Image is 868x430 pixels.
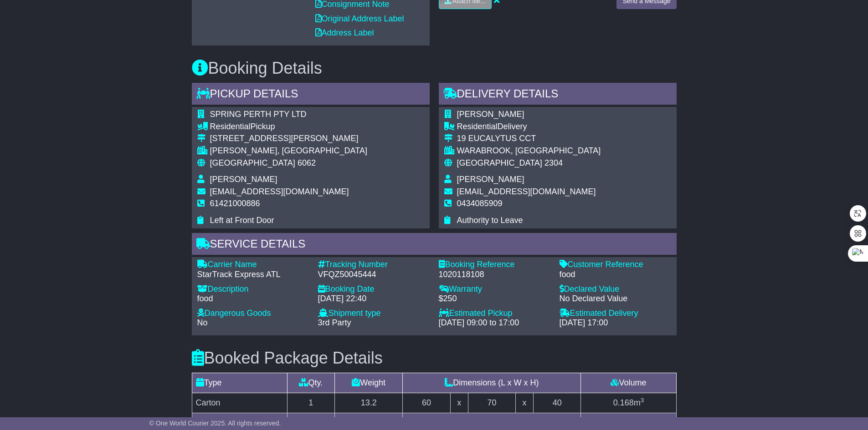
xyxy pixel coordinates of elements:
[457,187,596,196] span: [EMAIL_ADDRESS][DOMAIN_NAME]
[318,284,430,294] div: Booking Date
[581,373,676,393] td: Volume
[210,216,274,225] span: Left at Front Door
[192,59,677,77] h3: Booking Details
[335,373,403,393] td: Weight
[149,420,281,427] span: © One World Courier 2025. All rights reserved.
[197,294,309,304] div: food
[439,294,550,304] div: $250
[560,318,671,328] div: [DATE] 17:00
[287,373,335,393] td: Qty.
[210,134,367,144] div: [STREET_ADDRESS][PERSON_NAME]
[457,175,524,184] span: [PERSON_NAME]
[560,260,671,270] div: Customer Reference
[197,270,309,280] div: StarTrack Express ATL
[210,158,295,167] span: [GEOGRAPHIC_DATA]
[560,294,671,304] div: No Declared Value
[450,393,468,413] td: x
[457,122,601,132] div: Delivery
[197,309,309,319] div: Dangerous Goods
[318,260,430,270] div: Tracking Number
[581,393,676,413] td: m
[457,158,542,167] span: [GEOGRAPHIC_DATA]
[315,28,374,37] a: Address Label
[613,398,634,407] span: 0.168
[197,318,208,327] span: No
[287,393,335,413] td: 1
[210,122,251,131] span: Residential
[210,187,349,196] span: [EMAIL_ADDRESS][DOMAIN_NAME]
[560,284,671,294] div: Declared Value
[439,270,550,280] div: 1020118108
[439,83,677,107] div: Delivery Details
[403,373,581,393] td: Dimensions (L x W x H)
[457,216,523,225] span: Authority to Leave
[210,199,260,208] span: 61421000886
[641,417,644,424] sup: 3
[318,294,430,304] div: [DATE] 22:40
[560,270,671,280] div: food
[457,134,601,144] div: 19 EUCALYTUS CCT
[533,393,581,413] td: 40
[403,393,451,413] td: 60
[210,122,367,132] div: Pickup
[439,284,550,294] div: Warranty
[516,393,534,413] td: x
[318,270,430,280] div: VFQZ50045444
[210,146,367,156] div: [PERSON_NAME], [GEOGRAPHIC_DATA]
[298,158,316,167] span: 6062
[641,397,644,404] sup: 3
[192,393,287,413] td: Carton
[192,373,287,393] td: Type
[210,175,277,184] span: [PERSON_NAME]
[457,146,601,156] div: WARABROOK, [GEOGRAPHIC_DATA]
[192,233,677,258] div: Service Details
[335,393,403,413] td: 13.2
[457,122,498,131] span: Residential
[457,199,503,208] span: 0434085909
[439,260,550,270] div: Booking Reference
[318,318,351,327] span: 3rd Party
[560,309,671,319] div: Estimated Delivery
[192,83,430,107] div: Pickup Details
[439,309,550,319] div: Estimated Pickup
[192,349,677,367] h3: Booked Package Details
[210,110,307,119] span: SPRING PERTH PTY LTD
[468,393,516,413] td: 70
[315,14,404,23] a: Original Address Label
[439,318,550,328] div: [DATE] 09:00 to 17:00
[457,110,524,119] span: [PERSON_NAME]
[318,309,430,319] div: Shipment type
[197,260,309,270] div: Carrier Name
[197,284,309,294] div: Description
[544,158,563,167] span: 2304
